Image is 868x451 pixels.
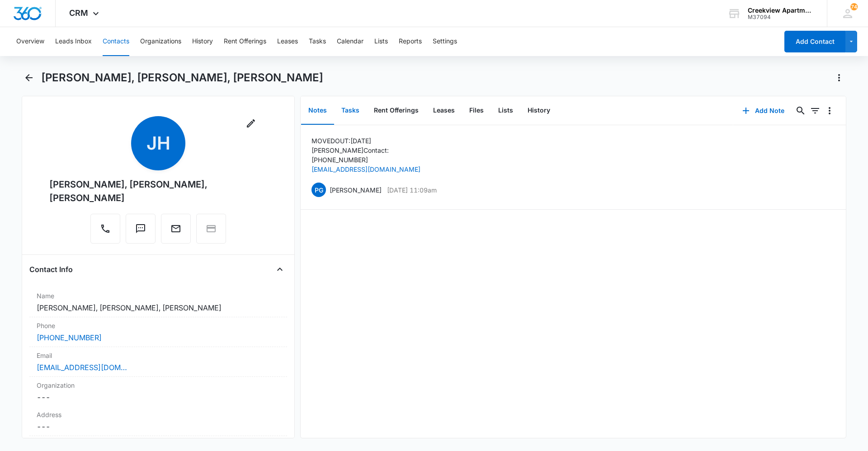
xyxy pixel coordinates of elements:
[793,103,808,118] button: Search...
[334,97,367,125] button: Tasks
[733,100,793,122] button: Add Note
[41,71,323,85] h1: [PERSON_NAME], [PERSON_NAME], [PERSON_NAME]
[29,406,287,436] div: Address---
[29,317,287,347] div: Phone[PHONE_NUMBER]
[37,421,280,432] dd: ---
[37,351,280,360] label: Email
[90,228,120,235] a: Call
[748,7,814,14] div: account name
[311,146,420,155] p: [PERSON_NAME] Contact :
[387,185,437,195] p: [DATE] 11:09am
[273,262,287,277] button: Close
[22,70,36,85] button: Back
[850,3,858,10] div: notifications count
[374,27,388,56] button: Lists
[330,185,382,195] p: [PERSON_NAME]
[126,214,156,244] button: Text
[192,27,213,56] button: History
[367,97,426,125] button: Rent Offerings
[784,31,845,52] button: Add Contact
[808,103,822,118] button: Filters
[126,228,156,235] a: Text
[161,214,191,244] button: Email
[277,27,298,56] button: Leases
[37,291,280,301] label: Name
[337,27,363,56] button: Calendar
[49,178,267,205] div: [PERSON_NAME], [PERSON_NAME], [PERSON_NAME]
[462,97,491,125] button: Files
[29,287,287,317] div: Name[PERSON_NAME], [PERSON_NAME], [PERSON_NAME]
[29,347,287,377] div: Email[EMAIL_ADDRESS][DOMAIN_NAME]
[55,27,92,56] button: Leads Inbox
[520,97,557,125] button: History
[433,27,457,56] button: Settings
[832,70,846,85] button: Actions
[37,332,102,343] a: [PHONE_NUMBER]
[311,183,326,197] span: PG
[161,228,191,235] a: Email
[37,362,127,373] a: [EMAIL_ADDRESS][DOMAIN_NAME]
[29,264,73,275] h4: Contact Info
[311,136,420,146] p: MOVED OUT: [DATE]
[90,214,120,244] button: Call
[748,14,814,20] div: account id
[311,165,420,173] a: [EMAIL_ADDRESS][DOMAIN_NAME]
[131,116,185,170] span: JH
[103,27,129,56] button: Contacts
[140,27,181,56] button: Organizations
[37,392,280,403] dd: ---
[309,27,326,56] button: Tasks
[37,321,280,330] label: Phone
[37,410,280,419] label: Address
[491,97,520,125] button: Lists
[69,8,88,18] span: CRM
[399,27,422,56] button: Reports
[29,377,287,406] div: Organization---
[224,27,266,56] button: Rent Offerings
[16,27,44,56] button: Overview
[301,97,334,125] button: Notes
[37,302,280,313] dd: [PERSON_NAME], [PERSON_NAME], [PERSON_NAME]
[426,97,462,125] button: Leases
[850,3,858,10] span: 74
[822,103,837,118] button: Overflow Menu
[37,381,280,390] label: Organization
[311,155,420,164] p: [PHONE_NUMBER]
